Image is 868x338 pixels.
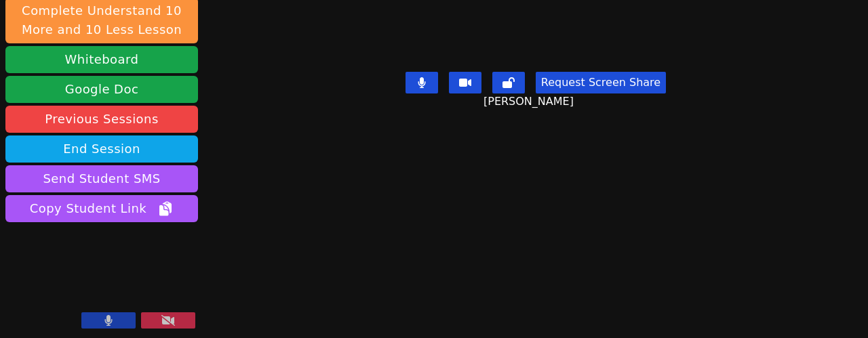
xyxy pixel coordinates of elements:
[5,195,198,222] button: Copy Student Link
[536,72,666,93] button: Request Screen Share
[484,93,577,110] span: [PERSON_NAME]
[5,165,198,192] button: Send Student SMS
[5,76,198,103] a: Google Doc
[5,106,198,133] a: Previous Sessions
[30,199,174,218] span: Copy Student Link
[5,135,198,163] button: End Session
[5,46,198,73] button: Whiteboard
